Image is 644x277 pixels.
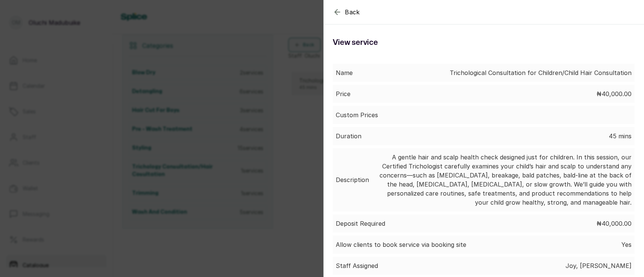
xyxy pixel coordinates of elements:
[336,175,369,184] p: Description
[450,68,632,77] p: Trichological Consultation for Children/Child Hair Consultation
[375,153,632,207] p: A gentle hair and scalp health check designed just for children. In this session, our Certified T...
[621,240,632,249] p: Yes
[336,89,350,98] p: Price
[609,132,632,141] p: 45 mins
[566,261,632,270] p: Joy, [PERSON_NAME]
[336,240,466,249] p: Allow clients to book service via booking site
[336,132,361,141] p: Duration
[596,219,632,228] p: ₦40,000.00
[336,110,378,119] p: Custom Prices
[596,89,632,98] p: ₦40,000.00
[345,8,360,17] span: Back
[333,37,635,49] h1: View service
[333,8,360,17] button: Back
[336,219,385,228] p: Deposit Required
[336,261,378,270] p: Staff Assigned
[336,68,353,77] p: Name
